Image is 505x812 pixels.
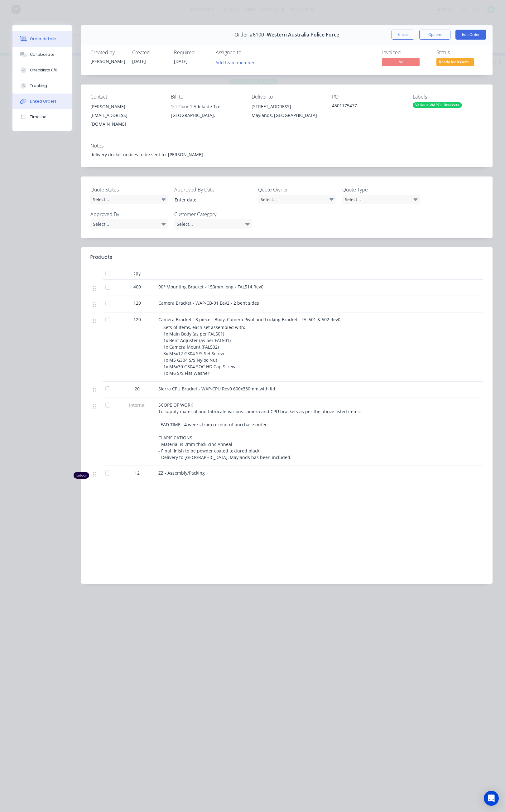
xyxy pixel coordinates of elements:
[133,283,141,290] span: 400
[413,94,483,100] div: Labels
[174,210,252,218] label: Customer Category
[158,317,340,322] span: Camera Bracket - 3 piece - Body, Camera Pivot and Locking Bracket - FAL501 & 502 Rev0
[133,316,141,323] span: 120
[90,186,168,193] label: Quote Status
[90,143,483,149] div: Notes
[12,47,72,62] button: Collaborate
[332,94,402,100] div: PO
[90,102,161,111] div: [PERSON_NAME]
[158,300,259,306] span: Camera Bracket - WAP-CB-01 Eev2 - 2 bent sides
[258,195,336,204] div: Select...
[90,254,112,261] div: Products
[455,30,486,40] button: Edit Order
[132,58,146,64] span: [DATE]
[121,402,153,408] span: Internal
[436,58,474,67] button: Ready for Assem...
[392,30,414,40] button: Close
[12,94,72,109] button: Linked Orders
[174,186,252,193] label: Approved By Date
[234,32,267,38] span: Order #6100 -
[342,186,420,193] label: Quote Type
[484,791,499,806] div: Open Intercom Messenger
[30,52,55,57] div: Collaborate
[171,102,241,122] div: 1st Floor 1 Adelaide Tce[GEOGRAPHIC_DATA],
[342,195,420,204] div: Select...
[30,67,57,73] div: Checklists 0/0
[174,50,208,56] div: Required
[90,50,125,56] div: Created by
[90,219,168,229] div: Select...
[90,102,161,128] div: [PERSON_NAME][EMAIL_ADDRESS][DOMAIN_NAME]
[436,58,474,66] span: Ready for Assem...
[382,50,429,56] div: Invoiced
[170,195,248,204] input: Enter date
[132,50,166,56] div: Created
[413,102,462,108] div: Various WAPOL Brackets
[171,94,241,100] div: Bill to
[252,102,322,122] div: [STREET_ADDRESS]Maylands, [GEOGRAPHIC_DATA]
[258,186,336,193] label: Quote Owner
[90,58,125,65] div: [PERSON_NAME]
[252,102,322,111] div: [STREET_ADDRESS]
[212,58,258,66] button: Add team member
[12,78,72,94] button: Tracking
[90,151,483,158] div: delivery docket notices to be sent to: [PERSON_NAME]
[332,102,402,111] div: 4501175477
[90,210,168,218] label: Approved By
[30,83,47,89] div: Tracking
[216,58,258,66] button: Add team member
[30,36,56,42] div: Order details
[135,385,140,392] span: 20
[174,58,188,64] span: [DATE]
[163,324,245,376] span: Sets of Items, each set assembled with; 1x Main Body (as per FAL501) 1x Bent Adjuster (as per FAL...
[74,472,89,479] div: Labour
[12,109,72,125] button: Timeline
[171,102,241,111] div: 1st Floor 1 Adelaide Tce
[90,195,168,204] div: Select...
[133,300,141,306] span: 120
[216,50,278,56] div: Assigned to
[436,50,483,56] div: Status
[382,58,420,66] span: No
[252,111,322,120] div: Maylands, [GEOGRAPHIC_DATA]
[30,114,46,120] div: Timeline
[158,470,205,476] span: ZZ - Assembly/Packing
[90,94,161,100] div: Contact
[12,31,72,47] button: Order details
[158,386,275,392] span: Sierra CPU Bracket - WAP-CPU Rev0 600x330mm with lid
[158,284,263,290] span: 90° Mounting Bracket - 150mm long - FAL514 Rev0
[135,470,140,476] span: 12
[90,111,161,128] div: [EMAIL_ADDRESS][DOMAIN_NAME]
[419,30,450,40] button: Options
[12,62,72,78] button: Checklists 0/0
[252,94,322,100] div: Deliver to
[267,32,339,38] span: Western Australia Police Force
[174,219,252,229] div: Select...
[158,402,363,460] span: SCOPE OF WORK To supply material and fabricate various camera and CPU brackets as per the above l...
[30,99,57,104] div: Linked Orders
[171,111,241,120] div: [GEOGRAPHIC_DATA],
[118,267,156,280] div: Qty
